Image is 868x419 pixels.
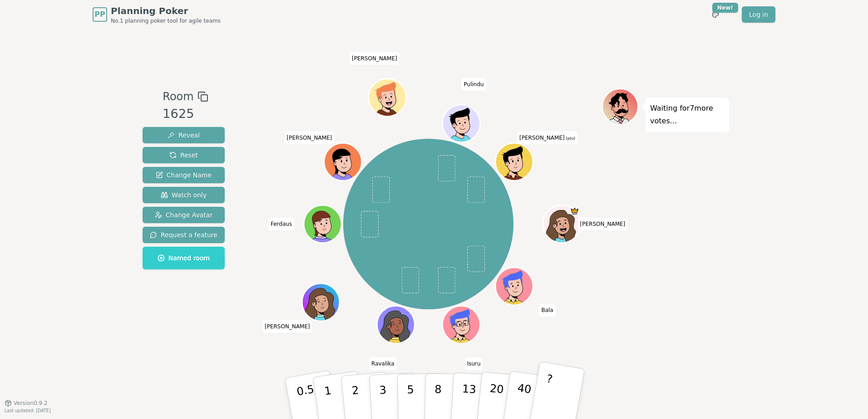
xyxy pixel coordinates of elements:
span: Click to change your name [517,132,577,144]
span: Change Name [156,171,212,180]
span: Staci is the host [570,206,579,216]
span: No.1 planning poker tool for agile teams [111,17,221,24]
span: Click to change your name [268,218,294,230]
span: PP [94,9,105,20]
span: (you) [565,136,576,141]
button: Reset [143,147,225,163]
span: Click to change your name [465,357,483,370]
p: Waiting for 7 more votes... [650,102,725,127]
span: Request a feature [150,230,217,239]
span: Reveal [168,131,200,140]
a: Log in [742,6,775,23]
button: Click to change your avatar [496,144,532,180]
button: Version0.9.2 [5,400,48,407]
span: Click to change your name [578,218,628,230]
button: Watch only [143,187,225,203]
div: 1625 [163,105,208,123]
span: Click to change your name [539,304,555,317]
button: Reveal [143,127,225,143]
span: Last updated: [DATE] [5,408,51,413]
span: Watch only [161,190,207,200]
a: PPPlanning PokerNo.1 planning poker tool for agile teams [93,5,221,24]
button: Change Avatar [143,207,225,223]
span: Room [163,88,193,105]
span: Change Avatar [155,210,213,219]
span: Click to change your name [285,132,335,144]
span: Planning Poker [111,5,221,17]
span: Version 0.9.2 [14,400,48,407]
button: New! [707,6,724,23]
button: Named room [143,247,225,269]
span: Reset [169,151,198,160]
span: Named room [158,253,210,263]
div: New! [712,3,738,13]
span: Click to change your name [350,52,399,65]
span: Click to change your name [262,320,312,333]
button: Request a feature [143,227,225,243]
span: Click to change your name [369,357,397,370]
button: Change Name [143,167,225,183]
span: Click to change your name [462,78,486,91]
